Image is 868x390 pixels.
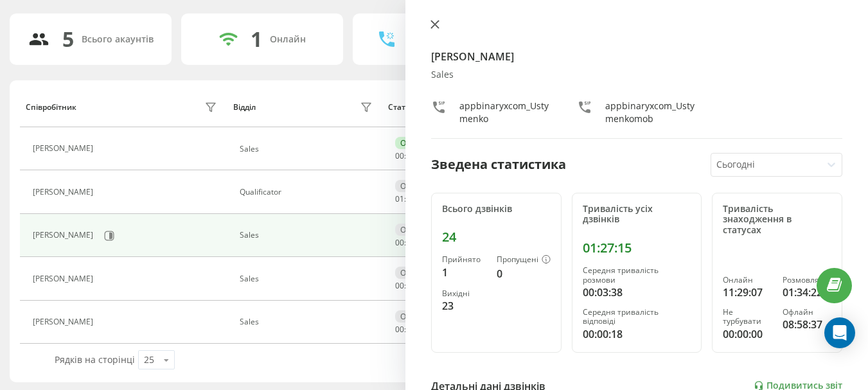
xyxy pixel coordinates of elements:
[240,231,375,240] div: Sales
[395,180,436,192] div: Офлайн
[459,100,551,125] div: appbinaryxcom_Ustymenko
[783,308,831,317] div: Офлайн
[395,152,426,161] div: : :
[395,281,426,290] div: : :
[144,353,154,366] div: 25
[251,27,262,51] div: 1
[723,276,772,285] div: Онлайн
[723,308,772,326] div: Не турбувати
[497,266,551,281] div: 0
[442,255,486,264] div: Прийнято
[583,326,691,342] div: 00:00:18
[431,155,566,174] div: Зведена статистика
[442,265,486,280] div: 1
[395,310,436,323] div: Офлайн
[442,204,551,215] div: Всього дзвінків
[431,69,842,80] div: Sales
[395,280,404,291] span: 00
[388,103,413,112] div: Статус
[82,34,154,45] div: Всього акаунтів
[442,229,551,245] div: 24
[583,308,691,326] div: Середня тривалість відповіді
[395,324,404,335] span: 00
[824,317,855,348] div: Open Intercom Messenger
[395,137,436,149] div: Онлайн
[240,317,375,326] div: Sales
[395,238,426,247] div: : :
[240,274,375,283] div: Sales
[33,231,96,240] div: [PERSON_NAME]
[240,188,375,197] div: Qualificator
[395,325,426,334] div: : :
[442,289,486,298] div: Вихідні
[395,193,404,204] span: 01
[33,317,96,326] div: [PERSON_NAME]
[723,326,772,342] div: 00:00:00
[723,204,831,236] div: Тривалість знаходження в статусах
[270,34,306,45] div: Онлайн
[723,285,772,300] div: 11:29:07
[605,100,697,125] div: appbinaryxcom_Ustymenkomob
[583,204,691,226] div: Тривалість усіх дзвінків
[395,150,404,161] span: 00
[395,195,426,204] div: : :
[783,317,831,332] div: 08:58:37
[431,49,842,64] h4: [PERSON_NAME]
[583,240,691,256] div: 01:27:15
[33,274,96,283] div: [PERSON_NAME]
[33,188,96,197] div: [PERSON_NAME]
[55,353,135,366] span: Рядків на сторінці
[783,276,831,285] div: Розмовляє
[583,266,691,285] div: Середня тривалість розмови
[395,267,436,279] div: Офлайн
[33,144,96,153] div: [PERSON_NAME]
[62,27,74,51] div: 5
[442,298,486,314] div: 23
[240,145,375,154] div: Sales
[395,224,436,236] div: Офлайн
[497,255,551,265] div: Пропущені
[395,237,404,248] span: 00
[783,285,831,300] div: 01:34:22
[233,103,256,112] div: Відділ
[26,103,76,112] div: Співробітник
[583,285,691,300] div: 00:03:38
